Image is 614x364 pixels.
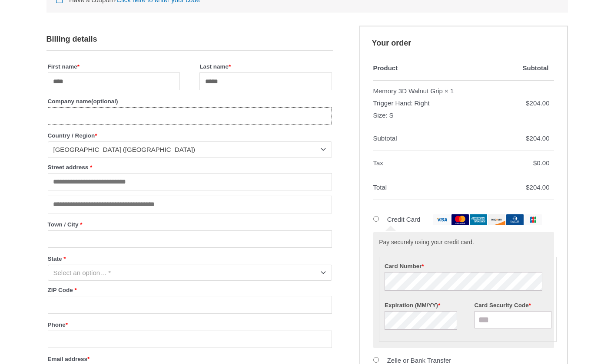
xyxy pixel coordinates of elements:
label: Phone [48,319,332,331]
p: S [373,109,514,121]
span: $ [533,159,537,167]
label: First name [48,61,180,72]
dt: Trigger Hand: [373,97,413,109]
label: Card Number [385,260,551,272]
bdi: 0.00 [533,159,550,167]
th: Subtotal [373,126,518,151]
bdi: 204.00 [526,99,549,107]
th: Subtotal [518,56,554,81]
span: Select an option… * [53,269,111,276]
span: United States (US) [53,145,319,154]
fieldset: Payment Info [379,257,557,342]
label: Town / City [48,219,332,230]
label: Credit Card [387,216,542,223]
img: discover [488,214,505,225]
span: Country / Region [48,141,332,157]
label: Zelle or Bank Transfer [387,357,451,364]
img: mastercard [451,214,469,225]
label: Street address [48,161,332,173]
span: $ [526,134,529,142]
th: Product [373,56,518,81]
label: Last name [199,61,332,72]
label: ZIP Code [48,284,332,296]
bdi: 204.00 [526,184,549,191]
strong: × 1 [445,85,454,97]
img: amex [470,214,487,225]
p: Right [373,97,514,109]
h3: Billing details [46,26,333,51]
p: Pay securely using your credit card. [379,238,548,247]
label: Company name [48,95,332,107]
span: State [48,265,332,281]
img: jcb [524,214,542,225]
th: Total [373,175,518,200]
label: Card Security Code [475,299,551,311]
div: Memory 3D Walnut Grip [373,85,443,97]
span: (optional) [91,98,118,105]
h3: Your order [359,26,568,56]
dt: Size: [373,109,388,121]
span: $ [526,99,529,107]
th: Tax [373,151,518,176]
label: State [48,253,332,265]
label: Expiration (MM/YY) [385,299,461,311]
label: Country / Region [48,130,332,141]
span: $ [526,184,529,191]
img: visa [433,214,451,225]
bdi: 204.00 [526,134,549,142]
img: dinersclub [506,214,524,225]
